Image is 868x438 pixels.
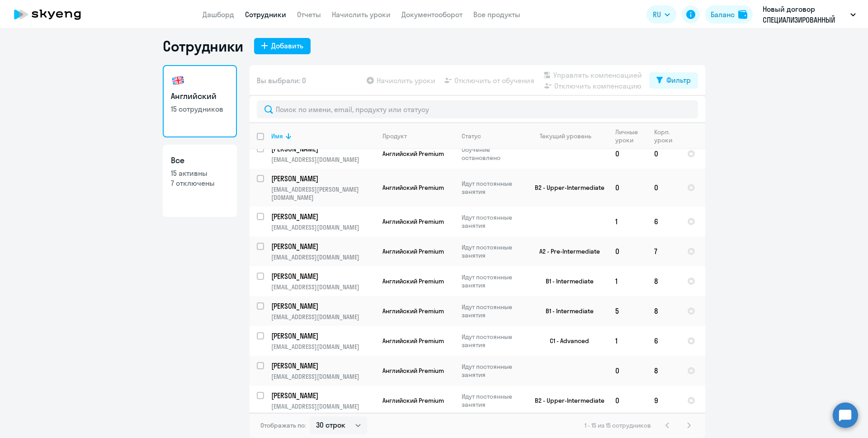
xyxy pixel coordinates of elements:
[171,168,229,178] p: 15 активны
[382,396,444,405] span: Английский Premium
[763,4,847,25] p: Новый договор СПЕЦИАЛИЗИРОВАННЫЙ ДЕПОЗИТАРИЙ ИНФИНИТУМ, СПЕЦИАЛИЗИРОВАННЫЙ ДЕПОЗИТАРИЙ ИНФИНИТУМ, АО
[531,132,608,140] div: Текущий уровень
[271,283,375,291] p: [EMAIL_ADDRESS][DOMAIN_NAME]
[271,241,375,251] a: [PERSON_NAME]
[524,326,608,356] td: C1 - Advanced
[271,174,375,184] a: [PERSON_NAME]
[711,9,735,20] div: Баланс
[608,236,647,266] td: 0
[647,356,680,386] td: 8
[382,150,444,158] span: Английский Premium
[245,10,286,19] a: Сотрудники
[271,212,375,221] a: [PERSON_NAME]
[649,72,698,89] button: Фильтр
[615,128,646,144] div: Личные уроки
[758,4,860,25] button: Новый договор СПЕЦИАЛИЗИРОВАННЫЙ ДЕПОЗИТАРИЙ ИНФИНИТУМ, СПЕЦИАЛИЗИРОВАННЫЙ ДЕПОЗИТАРИЙ ИНФИНИТУМ, АО
[524,169,608,207] td: B2 - Upper-Intermediate
[271,313,375,321] p: [EMAIL_ADDRESS][DOMAIN_NAME]
[271,343,375,351] p: [EMAIL_ADDRESS][DOMAIN_NAME]
[608,207,647,236] td: 1
[271,271,373,281] p: [PERSON_NAME]
[271,223,375,231] p: [EMAIL_ADDRESS][DOMAIN_NAME]
[271,361,375,371] a: [PERSON_NAME]
[271,391,373,400] p: [PERSON_NAME]
[203,10,234,19] a: Дашборд
[163,37,243,55] h1: Сотрудники
[382,307,444,315] span: Английский Premium
[260,421,306,429] span: Отображать по:
[271,155,375,164] p: [EMAIL_ADDRESS][DOMAIN_NAME]
[271,174,373,184] p: [PERSON_NAME]
[647,386,680,415] td: 9
[271,372,375,381] p: [EMAIL_ADDRESS][DOMAIN_NAME]
[382,132,454,140] div: Продукт
[462,213,524,230] p: Идут постоянные занятия
[585,421,651,429] span: 1 - 15 из 15 сотрудников
[647,169,680,207] td: 0
[297,10,321,19] a: Отчеты
[462,179,524,196] p: Идут постоянные занятия
[462,132,524,140] div: Статус
[401,10,462,19] a: Документооборот
[271,40,303,51] div: Добавить
[271,212,373,221] p: [PERSON_NAME]
[608,386,647,415] td: 0
[608,356,647,386] td: 0
[473,10,520,19] a: Все продукты
[608,169,647,207] td: 0
[271,253,375,261] p: [EMAIL_ADDRESS][DOMAIN_NAME]
[163,65,237,137] a: Английский15 сотрудников
[271,301,375,311] a: [PERSON_NAME]
[647,266,680,296] td: 8
[524,296,608,326] td: B1 - Intermediate
[382,184,444,192] span: Английский Premium
[271,132,375,140] div: Имя
[382,367,444,375] span: Английский Premium
[271,391,375,400] a: [PERSON_NAME]
[615,128,641,144] div: Личные уроки
[382,217,444,226] span: Английский Premium
[171,90,229,102] h3: Английский
[257,100,698,118] input: Поиск по имени, email, продукту или статусу
[382,247,444,255] span: Английский Premium
[647,236,680,266] td: 7
[171,178,229,188] p: 7 отключены
[524,266,608,296] td: B1 - Intermediate
[462,392,524,409] p: Идут постоянные занятия
[608,266,647,296] td: 1
[646,5,676,24] button: RU
[647,326,680,356] td: 6
[608,326,647,356] td: 1
[254,38,311,54] button: Добавить
[382,277,444,285] span: Английский Premium
[462,146,524,162] p: Обучение остановлено
[462,243,524,259] p: Идут постоянные занятия
[271,271,375,281] a: [PERSON_NAME]
[524,386,608,415] td: B2 - Upper-Intermediate
[705,5,753,24] button: Балансbalance
[271,402,375,410] p: [EMAIL_ADDRESS][DOMAIN_NAME]
[332,10,391,19] a: Начислить уроки
[271,185,375,202] p: [EMAIL_ADDRESS][PERSON_NAME][DOMAIN_NAME]
[171,155,229,166] h3: Все
[271,331,373,341] p: [PERSON_NAME]
[524,236,608,266] td: A2 - Pre-Intermediate
[608,139,647,169] td: 0
[171,73,185,88] img: english
[666,75,691,85] div: Фильтр
[271,361,373,371] p: [PERSON_NAME]
[163,145,237,217] a: Все15 активны7 отключены
[462,273,524,289] p: Идут постоянные занятия
[653,9,661,20] span: RU
[647,139,680,169] td: 0
[647,207,680,236] td: 6
[654,128,679,144] div: Корп. уроки
[654,128,674,144] div: Корп. уроки
[540,132,591,140] div: Текущий уровень
[171,104,229,114] p: 15 сотрудников
[738,10,747,19] img: balance
[271,241,373,251] p: [PERSON_NAME]
[462,333,524,349] p: Идут постоянные занятия
[382,337,444,345] span: Английский Premium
